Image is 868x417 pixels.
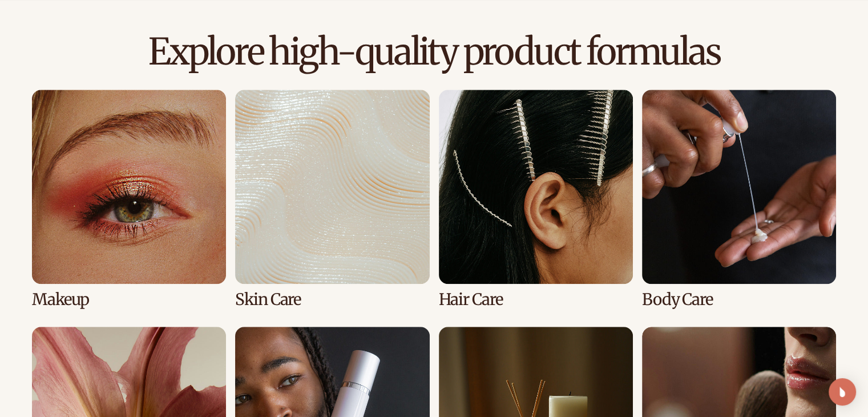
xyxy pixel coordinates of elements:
[642,90,836,308] div: 4 / 8
[829,378,856,406] div: Open Intercom Messenger
[439,291,633,308] h3: Hair Care
[439,90,633,308] div: 3 / 8
[235,90,429,308] div: 2 / 8
[32,90,226,308] div: 1 / 8
[32,33,836,71] h2: Explore high-quality product formulas
[32,291,226,308] h3: Makeup
[642,291,836,308] h3: Body Care
[235,291,429,308] h3: Skin Care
